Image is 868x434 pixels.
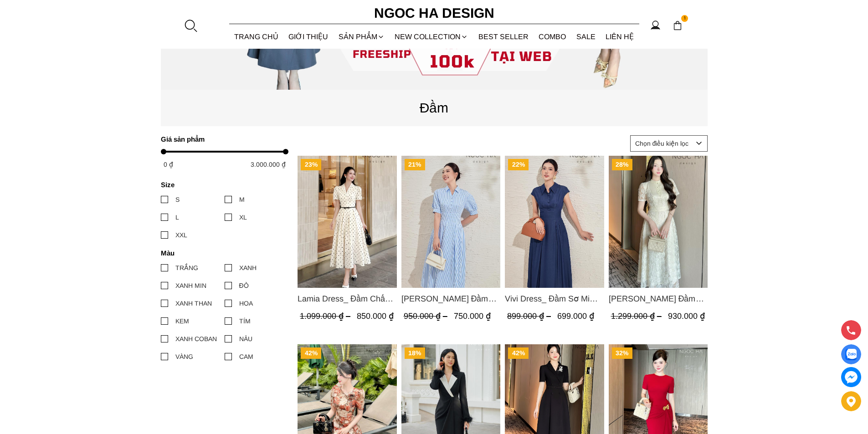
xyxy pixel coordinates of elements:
div: ĐỎ [239,281,249,291]
div: XANH COBAN [175,334,217,344]
span: 750.000 ₫ [453,311,490,321]
h4: Giá sản phẩm [161,135,282,143]
a: TRANG CHỦ [229,25,284,49]
div: XXL [175,230,187,240]
img: img-CART-ICON-ksit0nf1 [673,20,683,31]
div: S [175,194,180,204]
span: 930.000 ₫ [668,311,704,321]
span: 3.000.000 ₫ [251,161,286,168]
span: 1.099.000 ₫ [300,311,353,321]
div: XANH THAN [175,298,212,308]
div: VÀNG [175,352,193,362]
span: 1.299.000 ₫ [611,311,663,321]
div: XANH [239,263,257,273]
span: 950.000 ₫ [403,311,449,321]
a: messenger [841,367,861,387]
span: 699.000 ₫ [557,311,594,321]
div: HOA [239,298,253,308]
a: Product image - Lamia Dress_ Đầm Chấm Bi Cổ Vest Màu Kem D1003 [298,156,397,288]
div: SẢN PHẨM [334,25,390,49]
span: 899.000 ₫ [507,311,553,321]
a: Link to Lamia Dress_ Đầm Chấm Bi Cổ Vest Màu Kem D1003 [298,292,397,305]
img: Display image [845,349,857,360]
div: CAM [239,352,253,362]
span: [PERSON_NAME] Đầm Tơ Dệt Hoa Hồng Màu Kem D989 [608,292,708,305]
a: Link to Mia Dress_ Đầm Tơ Dệt Hoa Hồng Màu Kem D989 [608,292,708,305]
img: Lamia Dress_ Đầm Chấm Bi Cổ Vest Màu Kem D1003 [298,156,397,288]
a: Ngoc Ha Design [366,2,503,24]
img: Vivi Dress_ Đầm Sơ Mi Rớt Vai Bò Lụa Màu Xanh D1000 [505,156,604,288]
a: NEW COLLECTION [390,25,473,49]
div: XANH MIN [175,281,206,291]
a: SALE [571,25,601,49]
a: Link to Valerie Dress_ Đầm Sơ Mi Kẻ Sọc Xanh D1001 [401,292,500,305]
a: BEST SELLER [473,25,534,49]
a: Product image - Mia Dress_ Đầm Tơ Dệt Hoa Hồng Màu Kem D989 [608,156,708,288]
span: Lamia Dress_ Đầm Chấm Bi Cổ Vest Màu Kem D1003 [298,292,397,305]
span: [PERSON_NAME] Đầm Sơ Mi Kẻ Sọc Xanh D1001 [401,292,500,305]
p: Đầm [161,97,708,118]
span: Vivi Dress_ Đầm Sơ Mi Rớt Vai Bò Lụa Màu Xanh D1000 [505,292,604,305]
span: 1 [681,15,688,22]
img: Valerie Dress_ Đầm Sơ Mi Kẻ Sọc Xanh D1001 [401,156,500,288]
h4: Màu [161,249,282,257]
div: TÍM [239,316,251,326]
span: 850.000 ₫ [357,311,394,321]
img: Mia Dress_ Đầm Tơ Dệt Hoa Hồng Màu Kem D989 [608,156,708,288]
a: LIÊN HỆ [601,25,639,49]
div: M [239,194,245,204]
span: 0 ₫ [164,161,173,168]
a: Product image - Vivi Dress_ Đầm Sơ Mi Rớt Vai Bò Lụa Màu Xanh D1000 [505,156,604,288]
div: XL [239,212,247,222]
a: GIỚI THIỆU [283,25,334,49]
h4: Size [161,181,282,189]
div: L [175,212,179,222]
div: KEM [175,316,189,326]
a: Product image - Valerie Dress_ Đầm Sơ Mi Kẻ Sọc Xanh D1001 [401,156,500,288]
div: TRẮNG [175,263,198,273]
a: Combo [534,25,571,49]
div: NÂU [239,334,252,344]
a: Link to Vivi Dress_ Đầm Sơ Mi Rớt Vai Bò Lụa Màu Xanh D1000 [505,292,604,305]
a: Display image [841,344,861,364]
